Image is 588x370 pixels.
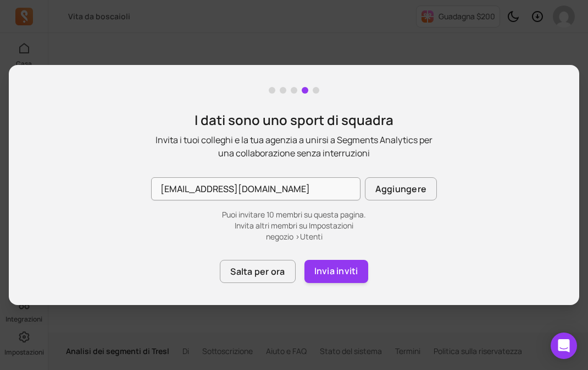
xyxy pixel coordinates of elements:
[551,333,577,359] div: Apri Intercom Messenger
[300,231,323,242] font: Utenti
[314,265,358,277] font: Invia inviti
[230,265,285,277] font: Salta per ora
[222,209,366,242] font: Puoi invitare 10 membri su questa pagina. Invita altri membri su Impostazioni negozio
[151,177,360,200] input: E-mail
[295,231,300,242] font: >
[195,111,393,129] font: I dati sono uno sport di squadra
[375,183,426,195] font: Aggiungere
[365,177,437,200] button: Aggiungere
[156,134,432,159] font: Invita i tuoi colleghi e la tua agenzia a unirsi a Segments Analytics per una collaborazione senz...
[220,260,295,283] button: Salta per ora
[304,260,368,283] button: Invia inviti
